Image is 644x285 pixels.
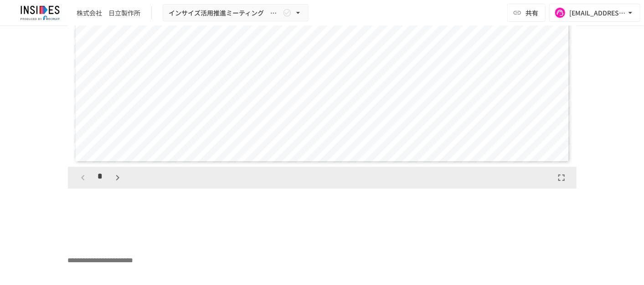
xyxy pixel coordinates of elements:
div: [EMAIL_ADDRESS][DOMAIN_NAME] [569,7,626,19]
button: [EMAIL_ADDRESS][DOMAIN_NAME] [549,4,640,22]
button: 共有 [507,4,546,22]
button: インサイズ活用推進ミーティング ～2回目～ [163,4,309,22]
img: JmGSPSkPjKwBq77AtHmwC7bJguQHJlCRQfAXtnx4WuV [11,5,69,20]
span: 共有 [526,8,538,18]
div: 株式会社 日立製作所 [77,8,140,18]
span: インサイズ活用推進ミーティング ～2回目～ [169,7,281,19]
